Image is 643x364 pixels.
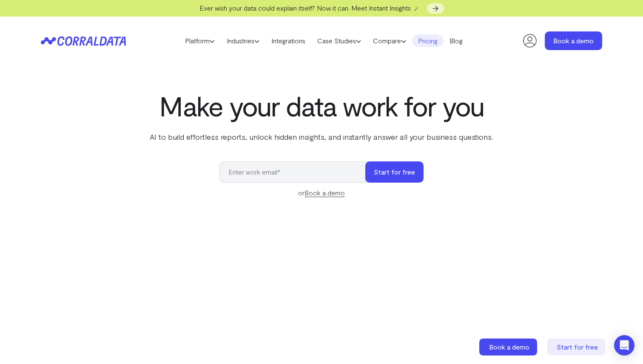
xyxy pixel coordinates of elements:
a: Industries [221,34,265,47]
div: or [219,188,424,198]
a: Book a demo [304,189,345,197]
a: Case Studies [311,34,367,47]
a: Integrations [265,34,311,47]
a: Platform [179,34,221,47]
a: Book a demo [545,31,602,50]
h1: Make your data work for you [148,90,495,121]
input: Enter work email* [219,161,374,183]
a: Pricing [412,34,444,47]
span: Ever wish your data could explain itself? Now it can. Meet Instant Insights 🪄 [199,4,421,12]
a: Blog [444,34,469,47]
a: Start for free [547,339,607,356]
a: Compare [367,34,412,47]
span: Start for free [557,343,598,351]
button: Start for free [365,161,424,183]
a: Book a demo [479,339,539,356]
span: Book a demo [489,343,529,351]
div: Open Intercom Messenger [614,335,634,356]
p: AI to build effortless reports, unlock hidden insights, and instantly answer all your business qu... [148,131,495,142]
